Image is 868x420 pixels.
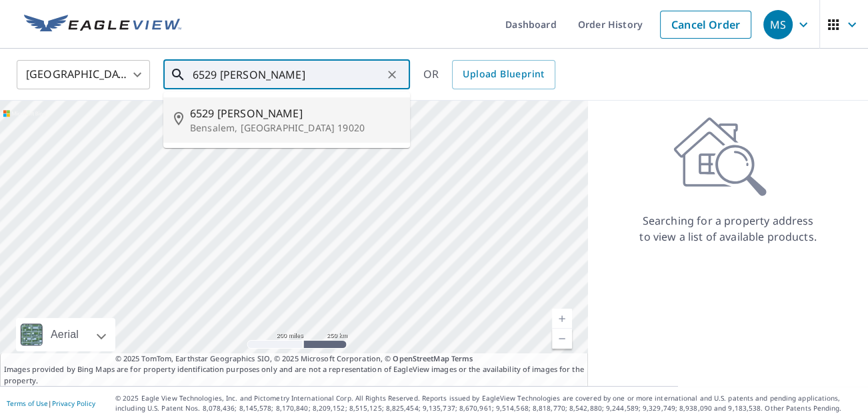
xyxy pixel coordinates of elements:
a: Cancel Order [660,11,751,39]
span: © 2025 TomTom, Earthstar Geographics SIO, © 2025 Microsoft Corporation, © [115,353,473,365]
p: Bensalem, [GEOGRAPHIC_DATA] 19020 [190,121,399,135]
p: © 2025 Eagle View Technologies, Inc. and Pictometry International Corp. All Rights Reserved. Repo... [115,393,861,413]
p: | [7,399,95,407]
a: Upload Blueprint [452,60,555,89]
a: Terms [451,353,473,363]
a: OpenStreetMap [393,353,449,363]
button: Clear [383,65,401,84]
a: Current Level 5, Zoom In [552,309,572,329]
div: [GEOGRAPHIC_DATA] [17,56,150,93]
a: Terms of Use [7,399,48,408]
div: OR [423,60,555,89]
span: 6529 [PERSON_NAME] [190,105,399,121]
a: Current Level 5, Zoom Out [552,329,572,349]
p: Searching for a property address to view a list of available products. [639,213,817,245]
div: Aerial [47,318,83,351]
span: Upload Blueprint [463,66,544,83]
div: Aerial [16,318,115,351]
input: Search by address or latitude-longitude [193,56,383,93]
div: MS [763,10,793,39]
img: EV Logo [24,15,181,35]
a: Privacy Policy [52,399,95,408]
